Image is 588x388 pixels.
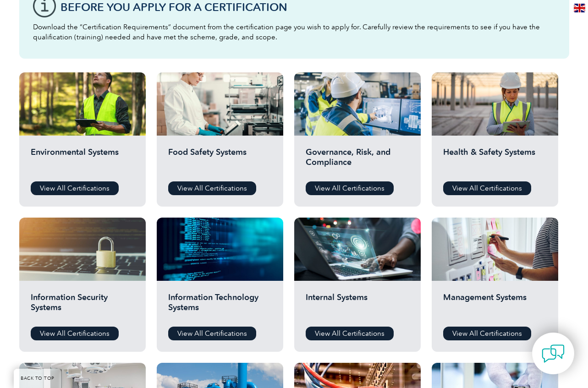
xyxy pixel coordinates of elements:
[31,327,119,340] a: View All Certifications
[443,327,531,340] a: View All Certifications
[306,147,409,175] h2: Governance, Risk, and Compliance
[168,292,272,320] h2: Information Technology Systems
[168,181,256,195] a: View All Certifications
[306,327,394,340] a: View All Certifications
[306,181,394,195] a: View All Certifications
[542,342,565,365] img: contact-chat.png
[443,147,547,175] h2: Health & Safety Systems
[443,181,531,195] a: View All Certifications
[31,181,119,195] a: View All Certifications
[443,292,547,320] h2: Management Systems
[31,147,134,175] h2: Environmental Systems
[31,292,134,320] h2: Information Security Systems
[60,1,555,13] h3: Before You Apply For a Certification
[168,327,256,340] a: View All Certifications
[574,4,585,12] img: en
[306,292,409,320] h2: Internal Systems
[33,22,555,42] p: Download the “Certification Requirements” document from the certification page you wish to apply ...
[168,147,272,175] h2: Food Safety Systems
[14,369,61,388] a: BACK TO TOP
